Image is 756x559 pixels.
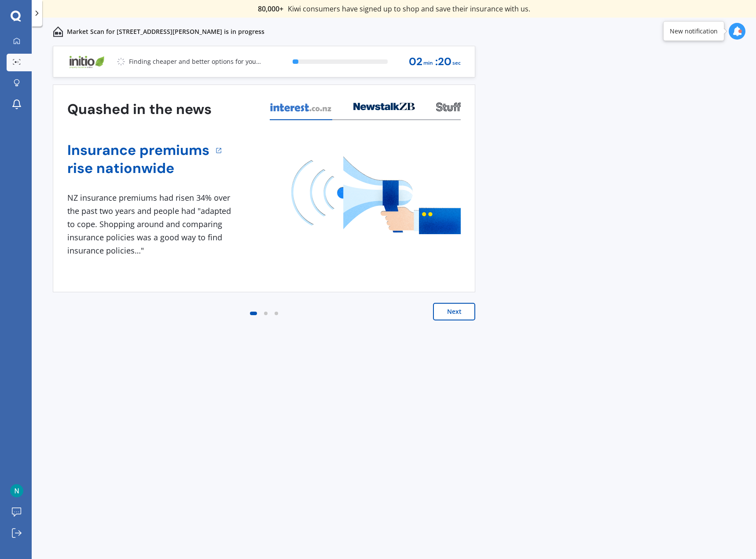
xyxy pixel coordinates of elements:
[67,141,209,159] a: Insurance premiums
[670,27,718,36] div: New notification
[291,156,461,234] img: media image
[53,26,63,37] img: home-and-contents.b802091223b8502ef2dd.svg
[435,56,451,68] span: : 20
[67,159,209,177] a: rise nationwide
[423,57,433,69] span: min
[452,57,461,69] span: sec
[67,27,264,36] p: Market Scan for [STREET_ADDRESS][PERSON_NAME] is in progress
[67,100,212,118] h3: Quashed in the news
[433,303,475,320] button: Next
[409,56,422,68] span: 02
[10,484,23,497] img: ACg8ocJEJB5LsokGDSNNh6njEE8pLiOqypjXpbVCCy1rXDOpOYRukQ=s96-c
[67,191,235,257] div: NZ insurance premiums had risen 34% over the past two years and people had "adapted to cope. Shop...
[129,57,261,66] p: Finding cheaper and better options for you...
